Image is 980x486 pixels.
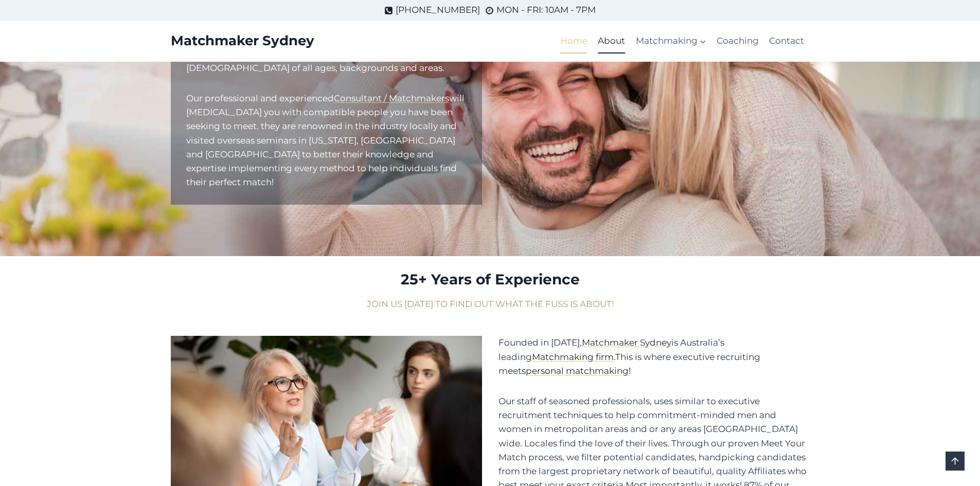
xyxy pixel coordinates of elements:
[711,29,764,53] a: Coaching
[630,29,711,53] button: Child menu of Matchmaking
[334,93,449,103] a: Consultant / Matchmakers
[614,352,615,362] mark: .
[555,29,593,53] a: Home
[171,297,810,311] p: JOIN US [DATE] TO FIND OUT WHAT THE FUSS IS ABOUT!
[171,33,314,49] a: Matchmaker Sydney
[526,366,631,376] a: personal matchmaking!
[171,268,810,290] h2: 25+ Years of Experience
[555,29,810,53] nav: Primary
[582,337,671,348] a: Matchmaker Sydney
[532,352,614,362] a: Matchmaking firm
[496,3,596,17] span: MON - FRI: 10AM - 7PM
[186,92,467,189] p: Our professional and experienced will [MEDICAL_DATA] you with compatible people you have been see...
[384,3,480,17] a: [PHONE_NUMBER]
[593,29,630,53] a: About
[498,336,810,378] p: Founded in [DATE], is Australia’s leading This is where executive recruiting meets
[396,3,480,17] span: [PHONE_NUMBER]
[764,29,809,53] a: Contact
[946,452,965,471] a: Scroll to top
